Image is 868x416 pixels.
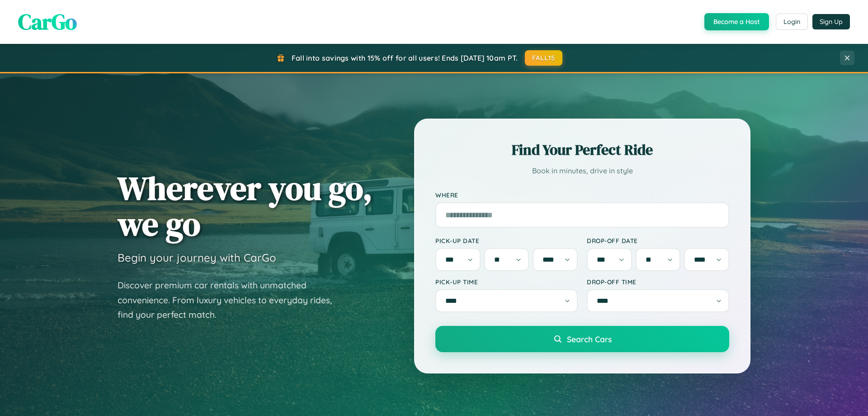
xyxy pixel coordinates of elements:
p: Book in minutes, drive in style [435,164,729,177]
label: Pick-up Time [435,278,578,286]
label: Drop-off Date [587,237,729,244]
span: Search Cars [567,334,612,344]
label: Pick-up Date [435,237,578,244]
button: Sign Up [812,14,850,29]
label: Where [435,191,729,199]
span: Fall into savings with 15% off for all users! Ends [DATE] 10am PT. [292,53,518,62]
button: Become a Host [704,13,769,30]
button: FALL15 [525,50,563,66]
p: Discover premium car rentals with unmatched convenience. From luxury vehicles to everyday rides, ... [118,278,344,322]
h1: Wherever you go, we go [118,170,373,242]
h3: Begin your journey with CarGo [118,251,276,264]
label: Drop-off Time [587,278,729,286]
button: Login [776,14,808,30]
h2: Find Your Perfect Ride [435,140,729,160]
span: CarGo [18,7,77,37]
button: Search Cars [435,326,729,352]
